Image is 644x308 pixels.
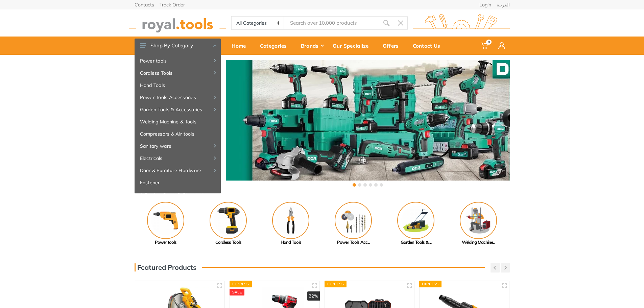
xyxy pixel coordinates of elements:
[135,152,221,164] a: Electricals
[385,202,447,246] a: Garden Tools & ...
[227,39,255,53] div: Home
[135,116,221,128] a: Welding Machine & Tools
[135,176,221,189] a: Fastener
[135,79,221,91] a: Hand Tools
[210,202,247,239] img: Royal - Cordless Tools
[447,239,510,246] div: Welding Machine...
[460,202,497,239] img: Royal - Welding Machine & Tools
[328,39,378,53] div: Our Specialize
[197,239,260,246] div: Cordless Tools
[307,291,320,301] div: 22%
[378,37,408,55] a: Offers
[255,39,296,53] div: Categories
[135,189,221,201] a: Adhesive, Spray & Chemical
[135,140,221,152] a: Sanitary ware
[322,239,385,246] div: Power Tools Acc...
[447,202,510,246] a: Welding Machine...
[272,202,309,239] img: Royal - Hand Tools
[413,14,510,32] img: royal.tools Logo
[135,55,221,67] a: Power tools
[160,2,185,7] a: Track Order
[135,263,196,271] h3: Featured Products
[129,14,226,32] img: royal.tools Logo
[147,202,184,239] img: Royal - Power tools
[476,37,494,55] a: 0
[230,289,244,295] div: SALE
[284,16,379,30] input: Site search
[378,39,408,53] div: Offers
[497,2,510,7] a: العربية
[232,17,285,29] select: Category
[135,2,154,7] a: Contacts
[135,164,221,176] a: Door & Furniture Hardware
[135,67,221,79] a: Cordless Tools
[397,202,434,239] img: Royal - Garden Tools & Accessories
[255,37,296,55] a: Categories
[479,2,491,7] a: Login
[385,239,447,246] div: Garden Tools & ...
[135,128,221,140] a: Compressors & Air tools
[296,39,328,53] div: Brands
[135,103,221,116] a: Garden Tools & Accessories
[135,202,197,246] a: Power tools
[419,281,442,287] div: Express
[135,39,221,53] button: Shop By Category
[135,239,197,246] div: Power tools
[227,37,255,55] a: Home
[486,40,492,45] span: 0
[335,202,372,239] img: Royal - Power Tools Accessories
[325,281,347,287] div: Express
[260,202,322,246] a: Hand Tools
[197,202,260,246] a: Cordless Tools
[135,91,221,103] a: Power Tools Accessories
[322,202,385,246] a: Power Tools Acc...
[408,37,450,55] a: Contact Us
[328,37,378,55] a: Our Specialize
[408,39,450,53] div: Contact Us
[260,239,322,246] div: Hand Tools
[230,281,252,287] div: Express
